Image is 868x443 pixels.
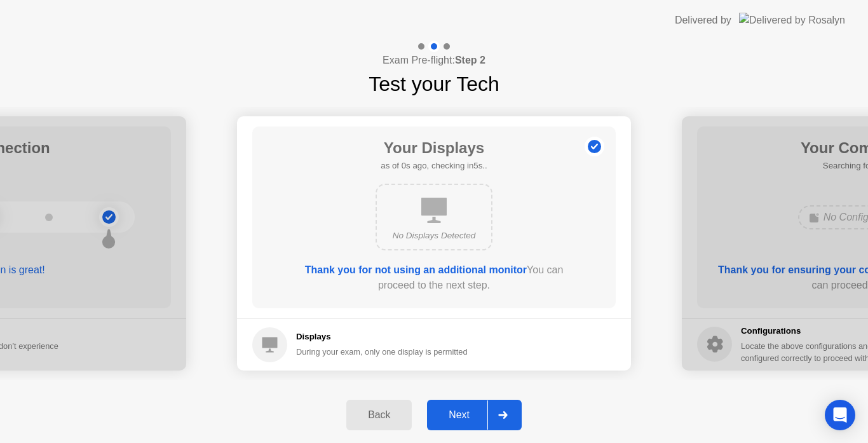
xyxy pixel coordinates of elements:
[381,137,487,160] h1: Your Displays
[431,409,487,421] div: Next
[383,53,485,68] h4: Exam Pre-flight:
[387,229,481,242] div: No Displays Detected
[296,346,468,358] div: During your exam, only one display is permitted
[381,160,487,172] h5: as of 0s ago, checking in5s..
[455,55,485,65] b: Step 2
[427,400,522,430] button: Next
[350,409,408,421] div: Back
[739,13,845,27] img: Delivered by Rosalyn
[288,262,580,293] div: You can proceed to the next step.
[369,69,499,99] h1: Test your Tech
[305,264,527,275] b: Thank you for not using an additional monitor
[675,13,731,28] div: Delivered by
[346,400,412,430] button: Back
[825,400,855,430] div: Open Intercom Messenger
[296,331,468,343] h5: Displays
